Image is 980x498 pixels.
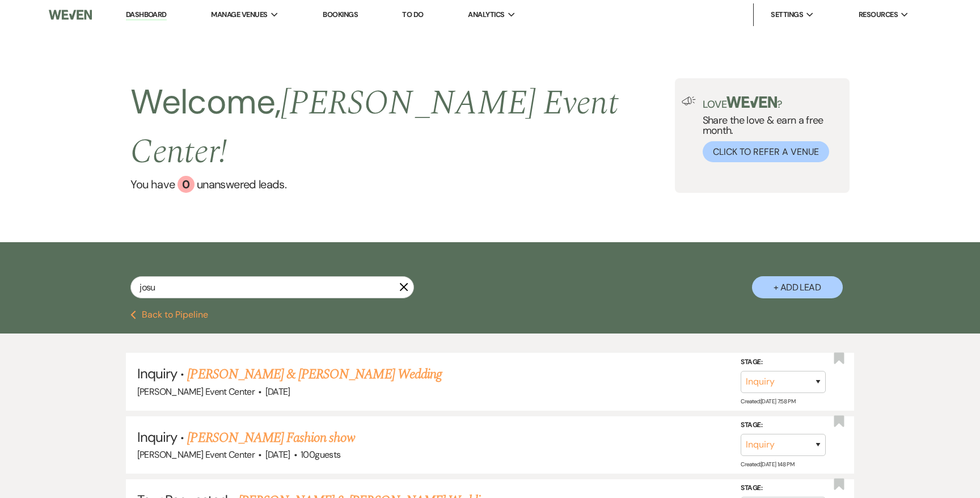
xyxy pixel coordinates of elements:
[741,419,826,432] label: Stage:
[130,77,618,178] span: [PERSON_NAME] Event Center !
[323,10,358,19] a: Bookings
[130,276,414,298] input: Search by name, event date, email address or phone number
[696,96,843,162] div: Share the love & earn a free month.
[137,386,255,398] span: [PERSON_NAME] Event Center
[178,176,195,193] div: 0
[859,9,898,20] span: Resources
[137,449,255,461] span: [PERSON_NAME] Event Center
[49,3,92,27] img: Weven Logo
[726,96,777,108] img: weven-logo-green.svg
[741,482,826,495] label: Stage:
[265,449,290,461] span: [DATE]
[468,9,504,20] span: Analytics
[301,449,340,461] span: 100 guests
[211,9,267,20] span: Manage Venues
[741,398,795,405] span: Created: [DATE] 7:58 PM
[126,10,167,20] a: Dashboard
[752,276,843,298] button: + Add Lead
[137,428,177,446] span: Inquiry
[137,365,177,382] span: Inquiry
[771,9,803,20] span: Settings
[741,356,826,369] label: Stage:
[265,386,290,398] span: [DATE]
[703,141,829,162] button: Click to Refer a Venue
[682,96,696,105] img: loud-speaker-illustration.svg
[130,78,674,176] h2: Welcome,
[402,10,423,19] a: To Do
[703,96,843,109] p: Love ?
[741,461,794,468] span: Created: [DATE] 1:48 PM
[187,428,354,448] a: [PERSON_NAME] Fashion show
[187,364,441,385] a: [PERSON_NAME] & [PERSON_NAME] Wedding
[130,176,674,193] a: You have 0 unanswered leads.
[130,310,208,319] button: Back to Pipeline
